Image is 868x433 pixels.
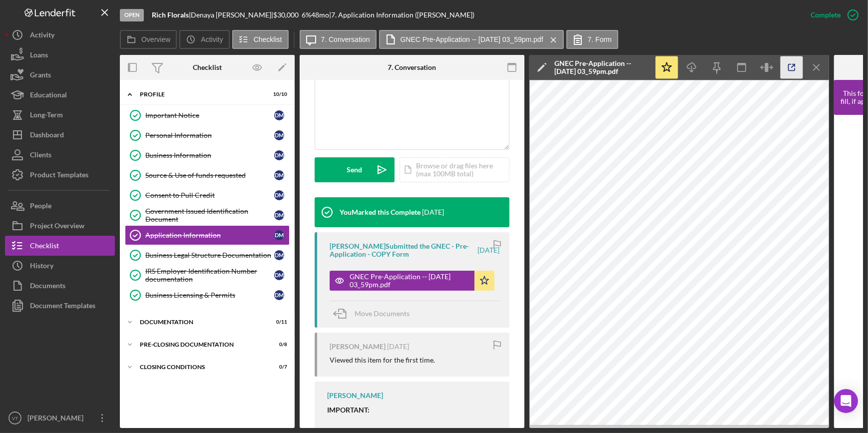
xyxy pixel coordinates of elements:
div: History [30,256,53,278]
time: 2025-09-02 19:16 [387,343,409,351]
a: Source & Use of funds requestedDM [125,165,290,185]
div: Documents [30,276,65,298]
div: | 7. Application Information ([PERSON_NAME]) [329,11,474,19]
b: Rich Florals [152,10,189,19]
div: Application Information [145,231,274,239]
button: Product Templates [5,165,115,185]
button: Send [315,157,395,182]
div: GNEC Pre-Application -- [DATE] 03_59pm.pdf [350,273,469,289]
div: Documentation [140,319,262,325]
time: 2025-09-02 19:59 [477,246,499,254]
button: Loans [5,45,115,65]
a: IRS Employer Identification Number documentationDM [125,265,290,285]
button: GNEC Pre-Application -- [DATE] 03_59pm.pdf [379,30,564,49]
a: Business Legal Structure DocumentationDM [125,245,290,265]
div: Important Notice [145,111,274,119]
strong: IMPORTANT: [327,406,370,414]
a: Educational [5,85,115,105]
div: D M [274,130,284,140]
div: 0 / 8 [269,342,287,348]
a: Government Issued Identification DocumentDM [125,205,290,225]
div: GNEC Pre-Application -- [DATE] 03_59pm.pdf [554,59,649,75]
button: Activity [179,30,229,49]
div: Project Overview [30,216,84,238]
div: 10 / 10 [269,91,287,97]
button: Dashboard [5,125,115,145]
div: [PERSON_NAME] [25,408,90,431]
button: Grants [5,65,115,85]
button: Documents [5,276,115,296]
div: Clients [30,145,51,167]
div: Source & Use of funds requested [145,171,274,179]
div: Long-Term [30,105,63,127]
button: Activity [5,25,115,45]
div: Dashboard [30,125,64,147]
button: People [5,196,115,216]
a: Business InformationDM [125,145,290,165]
text: VT [12,416,18,421]
div: 0 / 11 [269,319,287,325]
button: Long-Term [5,105,115,125]
div: Profile [140,91,262,97]
div: Closing Conditions [140,364,262,370]
div: D M [274,290,284,300]
div: 48 mo [311,11,329,19]
div: D M [274,230,284,240]
div: D M [274,170,284,180]
button: Checklist [5,236,115,256]
label: Activity [201,35,223,43]
a: Personal InformationDM [125,125,290,145]
button: Project Overview [5,216,115,236]
a: Important NoticeDM [125,105,290,125]
div: IRS Employer Identification Number documentation [145,267,274,283]
label: GNEC Pre-Application -- [DATE] 03_59pm.pdf [401,35,543,43]
button: Checklist [232,30,289,49]
div: Grants [30,65,51,87]
div: [PERSON_NAME] [327,392,383,400]
div: People [30,196,51,218]
label: 7. Form [588,35,612,43]
button: 7. Form [566,30,618,49]
label: 7. Conversation [321,35,370,43]
div: Loans [30,45,48,67]
div: [PERSON_NAME] [330,343,386,351]
div: 6 % [302,11,311,19]
div: Educational [30,85,67,107]
button: Move Documents [330,301,420,326]
div: 7. Conversation [388,63,436,71]
div: Open Intercom Messenger [834,389,858,413]
button: VT[PERSON_NAME] [5,408,115,428]
div: D M [274,210,284,220]
div: Business Licensing & Permits [145,291,274,299]
div: Business Legal Structure Documentation [145,251,274,259]
div: Complete [811,5,841,25]
a: Document Templates [5,296,115,316]
div: Send [347,157,363,182]
div: D M [274,110,284,120]
div: Consent to Pull Credit [145,191,274,199]
a: Consent to Pull CreditDM [125,185,290,205]
button: Overview [120,30,177,49]
div: Open [120,9,144,21]
div: D M [274,190,284,200]
button: 7. Conversation [300,30,377,49]
time: 2025-09-03 11:03 [422,208,444,216]
div: Government Issued Identification Document [145,207,274,223]
div: Product Templates [30,165,88,187]
div: | [152,11,191,19]
button: GNEC Pre-Application -- [DATE] 03_59pm.pdf [330,271,494,291]
a: Business Licensing & PermitsDM [125,285,290,305]
div: D M [274,250,284,260]
div: Denaya [PERSON_NAME] | [191,11,273,19]
span: Move Documents [355,309,410,318]
div: D M [274,270,284,280]
div: Business Information [145,151,274,159]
